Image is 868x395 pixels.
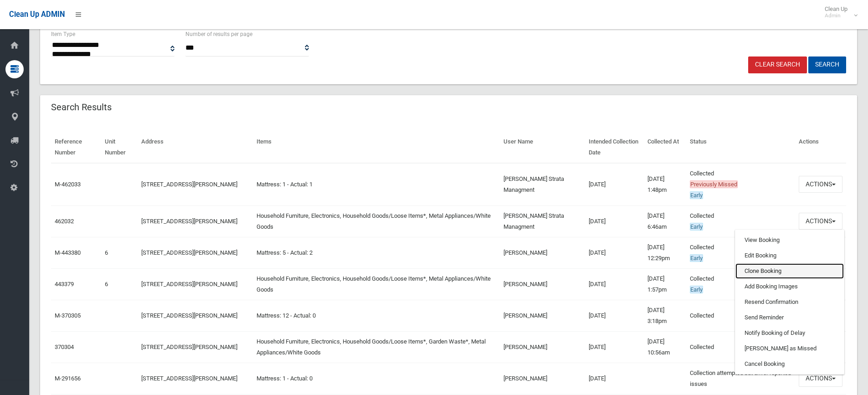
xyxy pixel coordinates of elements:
a: [STREET_ADDRESS][PERSON_NAME] [141,312,237,319]
a: [STREET_ADDRESS][PERSON_NAME] [141,181,237,188]
a: [PERSON_NAME] as Missed [735,341,844,356]
header: Search Results [40,98,123,116]
a: [STREET_ADDRESS][PERSON_NAME] [141,249,237,256]
a: Send Reminder [735,310,844,325]
a: Cancel Booking [735,356,844,372]
td: Household Furniture, Electronics, Household Goods/Loose Items*, Metal Appliances/White Goods [253,268,500,300]
th: User Name [500,132,585,163]
td: Collection attempted but driver reported issues [686,363,795,394]
a: [STREET_ADDRESS][PERSON_NAME] [141,344,237,350]
a: 443379 [55,281,74,287]
a: Notify Booking of Delay [735,325,844,341]
td: [DATE] 1:48pm [644,163,687,206]
a: Resend Confirmation [735,294,844,310]
td: Collected [686,163,795,206]
td: [PERSON_NAME] Strata Managment [500,163,585,206]
td: [DATE] 10:56am [644,331,687,363]
td: [DATE] [585,268,644,300]
td: 6 [101,268,138,300]
a: [STREET_ADDRESS][PERSON_NAME] [141,218,237,225]
a: View Booking [735,232,844,248]
a: M-370305 [55,312,81,319]
span: Clean Up [820,5,857,19]
td: Collected [686,300,795,331]
td: [DATE] 12:29pm [644,237,687,268]
a: Clear Search [748,56,807,73]
td: [DATE] 1:57pm [644,268,687,300]
th: Collected At [644,132,687,163]
button: Actions [799,213,842,230]
td: 6 [101,237,138,268]
td: [PERSON_NAME] [500,331,585,363]
a: [STREET_ADDRESS][PERSON_NAME] [141,375,237,382]
span: Previously Missed [690,180,738,188]
td: [PERSON_NAME] Strata Managment [500,205,585,237]
th: Actions [795,132,846,163]
a: M-291656 [55,375,81,382]
td: [DATE] 3:18pm [644,300,687,331]
span: Early [690,191,703,199]
td: [DATE] 6:46am [644,205,687,237]
button: Actions [799,370,842,387]
a: M-462033 [55,181,81,188]
span: Early [690,286,703,293]
a: 370304 [55,344,74,350]
td: Mattress: 12 - Actual: 0 [253,300,500,331]
td: [DATE] [585,331,644,363]
td: Collected [686,331,795,363]
td: Household Furniture, Electronics, Household Goods/Loose Items*, Garden Waste*, Metal Appliances/W... [253,331,500,363]
td: [DATE] [585,300,644,331]
td: [PERSON_NAME] [500,237,585,268]
label: Item Type [51,29,75,39]
button: Search [808,56,846,73]
span: Early [690,254,703,262]
td: [PERSON_NAME] [500,268,585,300]
small: Admin [825,12,847,19]
td: Mattress: 1 - Actual: 1 [253,163,500,206]
td: [DATE] [585,363,644,394]
td: [DATE] [585,163,644,206]
th: Status [686,132,795,163]
a: Add Booking Images [735,279,844,294]
th: Address [138,132,253,163]
th: Items [253,132,500,163]
td: [DATE] [585,205,644,237]
td: Collected [686,237,795,268]
a: Clone Booking [735,263,844,279]
span: Clean Up ADMIN [9,10,65,19]
a: 462032 [55,218,74,225]
td: [PERSON_NAME] [500,363,585,394]
td: [PERSON_NAME] [500,300,585,331]
button: Actions [799,176,842,193]
a: M-443380 [55,249,81,256]
span: Early [690,223,703,231]
td: Household Furniture, Electronics, Household Goods/Loose Items*, Metal Appliances/White Goods [253,205,500,237]
td: Collected [686,268,795,300]
td: [DATE] [585,237,644,268]
th: Unit Number [101,132,138,163]
th: Reference Number [51,132,101,163]
td: Mattress: 5 - Actual: 2 [253,237,500,268]
label: Number of results per page [185,29,252,39]
td: Collected [686,205,795,237]
a: Edit Booking [735,248,844,263]
td: Mattress: 1 - Actual: 0 [253,363,500,394]
a: [STREET_ADDRESS][PERSON_NAME] [141,281,237,287]
th: Intended Collection Date [585,132,644,163]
